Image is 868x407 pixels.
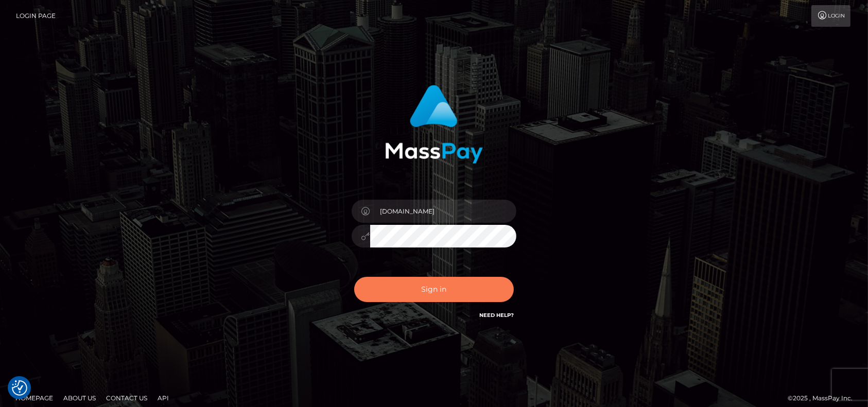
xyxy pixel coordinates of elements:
button: Sign in [354,277,514,302]
a: About Us [59,390,100,406]
img: MassPay Login [385,85,483,164]
button: Consent Preferences [12,380,27,396]
a: Login Page [16,5,56,27]
div: © 2025 , MassPay Inc. [788,393,860,404]
a: Homepage [11,390,57,406]
input: Username... [370,200,516,223]
a: Contact Us [102,390,151,406]
a: API [153,390,173,406]
a: Login [811,5,850,27]
img: Revisit consent button [12,380,27,396]
a: Need Help? [479,312,514,318]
